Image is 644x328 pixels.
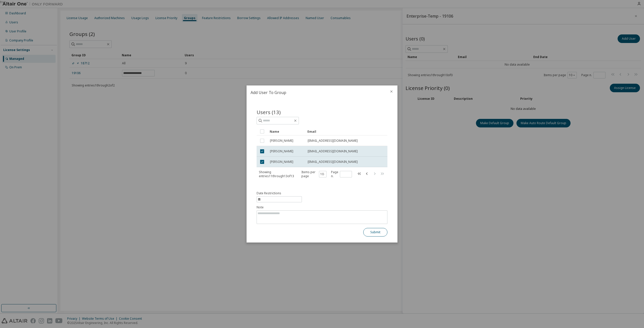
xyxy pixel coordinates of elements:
span: [EMAIL_ADDRESS][DOMAIN_NAME] [308,139,358,143]
h2: Add User To Group [247,85,385,100]
span: Users (13) [257,109,281,116]
button: close [389,89,393,93]
span: Date Restrictions [257,191,281,195]
button: Submit [363,228,387,237]
span: Items per page [301,170,327,178]
div: Email [307,127,379,135]
span: [EMAIL_ADDRESS][DOMAIN_NAME] [308,149,358,153]
span: [EMAIL_ADDRESS][DOMAIN_NAME] [308,160,358,164]
label: Note [257,205,387,209]
button: information [257,191,302,202]
span: Showing entries 11 through 13 of 13 [259,170,294,178]
span: [PERSON_NAME] [270,139,293,143]
span: [PERSON_NAME] [270,160,293,164]
span: [PERSON_NAME] [270,149,293,153]
span: Page n. [331,170,352,178]
div: Name [270,127,303,135]
button: 10 [320,172,325,176]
